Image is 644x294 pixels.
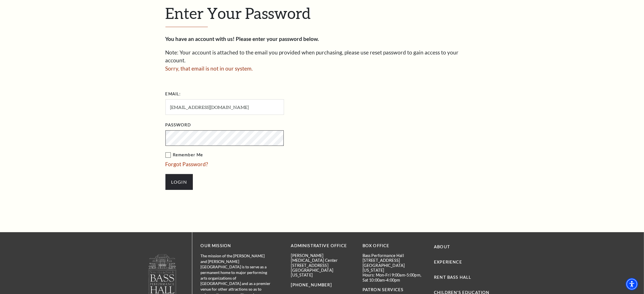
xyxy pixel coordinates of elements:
span: Enter Your Password [165,4,311,22]
p: [STREET_ADDRESS] [291,263,354,268]
label: Password [165,122,191,129]
p: [PERSON_NAME][MEDICAL_DATA] Center [291,253,354,263]
label: Email: [165,91,181,98]
p: BOX OFFICE [363,242,425,249]
p: Bass Performance Hall [363,253,425,258]
p: [GEOGRAPHIC_DATA][US_STATE] [291,268,354,278]
p: Note: Your account is attached to the email you provided when purchasing, please use reset passwo... [165,49,479,65]
p: OUR MISSION [201,242,271,249]
label: Remember Me [165,152,340,159]
div: Accessibility Menu [626,278,638,290]
p: [STREET_ADDRESS] [363,258,425,263]
a: About [434,244,450,249]
p: [GEOGRAPHIC_DATA][US_STATE] [363,263,425,273]
p: Hours: Mon-Fri 9:00am-5:00pm, Sat 10:00am-4:00pm [363,273,425,282]
span: Sorry, that email is not in our system. [165,65,253,72]
p: [PHONE_NUMBER] [291,282,354,289]
strong: You have an account with us! [165,36,235,42]
a: Rent Bass Hall [434,275,471,280]
a: Forgot Password? [165,161,208,167]
input: Submit button [165,174,193,190]
a: Experience [434,260,462,264]
strong: Please enter your password below. [236,36,319,42]
p: Administrative Office [291,242,354,249]
input: Required [165,99,284,115]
